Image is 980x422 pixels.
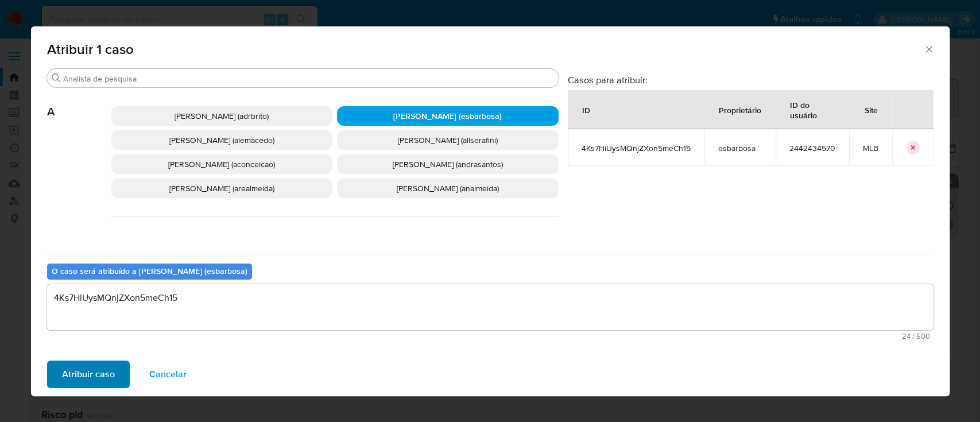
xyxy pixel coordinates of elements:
button: Fechar a janela [923,44,933,54]
div: ID [568,96,604,123]
div: Proprietário [705,96,775,123]
span: [PERSON_NAME] (adrbrito) [175,110,269,122]
div: [PERSON_NAME] (aconceicao) [111,154,333,174]
span: Cancelar [149,362,187,387]
div: assign-modal [31,26,950,396]
div: [PERSON_NAME] (alemacedo) [111,130,333,150]
span: [PERSON_NAME] (esbarbosa) [393,110,502,122]
span: [PERSON_NAME] (aconceicao) [168,158,275,170]
textarea: 4Ks7HiUysMQnjZXon5meCh15 [47,284,933,330]
div: [PERSON_NAME] (arealmeida) [111,179,333,198]
span: 4Ks7HiUysMQnjZXon5meCh15 [582,143,691,153]
span: [PERSON_NAME] (analmeida) [397,183,499,194]
span: Atribuir caso [62,362,115,387]
span: esbarbosa [718,143,762,153]
span: 2442434570 [789,143,835,153]
button: Cancelar [134,361,202,388]
span: C [47,217,111,248]
span: [PERSON_NAME] (alemacedo) [169,134,274,146]
button: Procurar [52,73,61,83]
div: [PERSON_NAME] (allserafini) [337,130,559,150]
h3: Casos para atribuir: [568,74,933,86]
span: Máximo de 500 caracteres [51,332,930,340]
span: A [47,88,111,119]
span: [PERSON_NAME] (andrasantos) [393,158,503,170]
span: Atribuir 1 caso [47,42,924,56]
button: Atribuir caso [47,361,130,388]
b: O caso será atribuído a [PERSON_NAME] (esbarbosa) [52,265,247,277]
button: icon-button [906,141,920,154]
div: ID do usuário [776,91,849,129]
div: [PERSON_NAME] (analmeida) [337,179,559,198]
input: Analista de pesquisa [63,73,554,84]
div: [PERSON_NAME] (esbarbosa) [337,106,559,126]
span: MLB [863,143,878,153]
div: Site [851,96,892,123]
span: [PERSON_NAME] (allserafini) [398,134,498,146]
div: [PERSON_NAME] (adrbrito) [111,106,333,126]
span: [PERSON_NAME] (arealmeida) [169,183,274,194]
div: [PERSON_NAME] (andrasantos) [337,154,559,174]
